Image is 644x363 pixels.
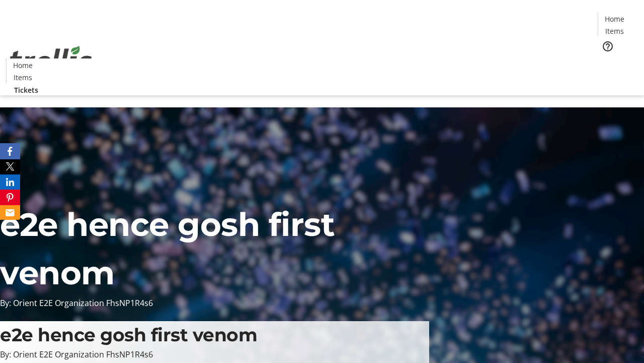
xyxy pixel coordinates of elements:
[598,26,630,36] a: Items
[14,85,38,95] span: Tickets
[598,14,630,24] a: Home
[598,58,638,69] a: Tickets
[598,36,618,56] button: Help
[14,72,32,83] span: Items
[6,85,46,95] a: Tickets
[6,35,96,85] img: Orient E2E Organization FhsNP1R4s6's Logo
[606,58,630,69] span: Tickets
[7,72,39,83] a: Items
[7,60,39,71] a: Home
[13,60,33,71] span: Home
[605,26,624,36] span: Items
[605,14,624,24] span: Home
